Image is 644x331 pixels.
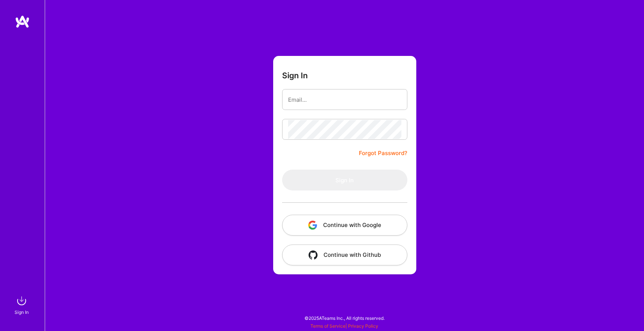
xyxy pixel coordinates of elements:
[15,308,29,316] div: Sign In
[282,215,407,236] button: Continue with Google
[308,221,317,230] img: icon
[348,323,378,329] a: Privacy Policy
[282,170,407,190] button: Sign In
[309,250,318,259] img: icon
[16,293,29,316] a: sign inSign In
[359,149,407,158] a: Forgot Password?
[14,293,29,308] img: sign in
[282,245,407,265] button: Continue with Github
[288,90,401,109] input: Email...
[310,323,345,329] a: Terms of Service
[282,71,308,80] h3: Sign In
[45,309,644,327] div: © 2025 ATeams Inc., All rights reserved.
[310,323,378,329] span: |
[15,15,30,28] img: logo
